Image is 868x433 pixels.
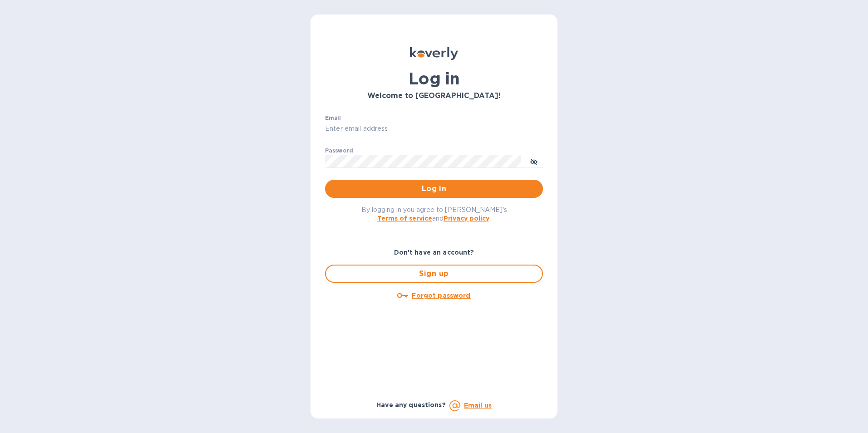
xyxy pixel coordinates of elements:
[376,401,446,408] b: Have any questions?
[325,180,543,198] button: Log in
[412,292,470,299] u: Forgot password
[325,265,543,283] button: Sign up
[332,183,536,194] span: Log in
[410,47,458,60] img: Koverly
[361,206,507,222] span: By logging in you agree to [PERSON_NAME]'s and .
[325,115,341,121] label: Email
[394,249,474,256] b: Don't have an account?
[377,215,432,222] a: Terms of service
[325,122,543,136] input: Enter email address
[325,69,543,88] h1: Log in
[525,152,543,170] button: toggle password visibility
[444,215,489,222] a: Privacy policy
[325,148,353,153] label: Password
[464,402,492,409] a: Email us
[333,268,535,279] span: Sign up
[325,92,543,100] h3: Welcome to [GEOGRAPHIC_DATA]!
